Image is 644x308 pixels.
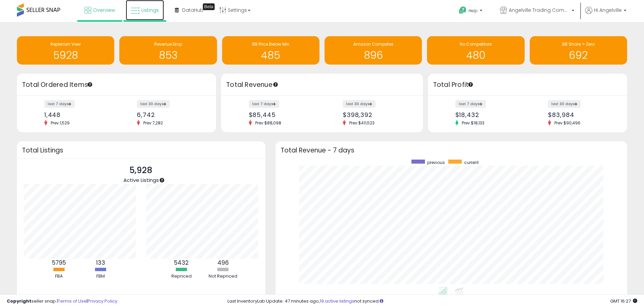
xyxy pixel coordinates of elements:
[203,3,215,10] div: Tooltip anchor
[20,50,111,61] h1: 5928
[22,148,260,153] h3: Total Listings
[222,36,319,65] a: BB Price Below Min 485
[509,7,570,14] span: Angelville Trading Company
[7,298,31,304] strong: Copyright
[433,80,622,90] h3: Total Profit
[453,1,489,22] a: Help
[252,41,289,47] span: BB Price Below Min
[137,111,204,118] div: 6,742
[7,298,117,305] div: seller snap | |
[80,273,121,280] div: FBM
[594,7,622,14] span: Hi Angelville
[610,298,637,304] span: 2025-09-8 16:27 GMT
[468,81,474,88] div: Tooltip anchor
[93,7,115,14] span: Overview
[228,298,637,305] div: Last InventoryLab Update: 47 minutes ago, not synced.
[141,7,159,14] span: Listings
[203,273,243,280] div: Not Repriced
[87,81,93,88] div: Tooltip anchor
[325,36,422,65] a: Amazon Competes 896
[96,259,105,267] b: 133
[119,36,217,65] a: Revenue Drop 853
[123,50,213,61] h1: 853
[58,298,87,304] a: Terms of Use
[249,111,317,118] div: $85,445
[430,50,521,61] h1: 480
[427,160,445,165] span: previous
[137,100,170,108] label: last 30 days
[455,100,486,108] label: last 7 days
[458,6,467,15] i: Get Help
[161,273,202,280] div: Repriced
[320,298,354,304] a: 19 active listings
[217,259,229,267] b: 496
[343,111,411,118] div: $398,392
[252,120,285,126] span: Prev: $88,098
[17,36,114,65] a: Replenish View 5928
[123,164,159,177] p: 5,928
[182,7,204,14] span: DataHub
[548,111,615,118] div: $83,984
[22,80,211,90] h3: Total Ordered Items
[460,41,492,47] span: No Competitors
[548,100,581,108] label: last 30 days
[346,120,378,126] span: Prev: $411,523
[225,50,316,61] h1: 485
[226,80,418,90] h3: Total Revenue
[353,41,393,47] span: Amazon Competes
[159,177,165,183] div: Tooltip anchor
[343,100,376,108] label: last 30 days
[464,160,479,165] span: current
[551,120,584,126] span: Prev: $90,496
[562,41,595,47] span: BB Share = Zero
[47,120,73,126] span: Prev: 1,529
[174,259,189,267] b: 5432
[154,41,182,47] span: Revenue Drop
[455,111,523,118] div: $18,432
[39,273,79,280] div: FBA
[458,120,488,126] span: Prev: $18,133
[328,50,419,61] h1: 896
[427,36,524,65] a: No Competitors 480
[44,100,75,108] label: last 7 days
[469,8,478,14] span: Help
[52,259,66,267] b: 5795
[249,100,279,108] label: last 7 days
[530,36,627,65] a: BB Share = Zero 692
[533,50,624,61] h1: 692
[123,176,159,184] span: Active Listings
[272,81,279,88] div: Tooltip anchor
[44,111,112,118] div: 1,448
[585,7,626,22] a: Hi Angelville
[140,120,166,126] span: Prev: 7,282
[281,148,622,153] h3: Total Revenue - 7 days
[50,41,81,47] span: Replenish View
[88,298,117,304] a: Privacy Policy
[380,299,383,303] i: Click here to read more about un-synced listings.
